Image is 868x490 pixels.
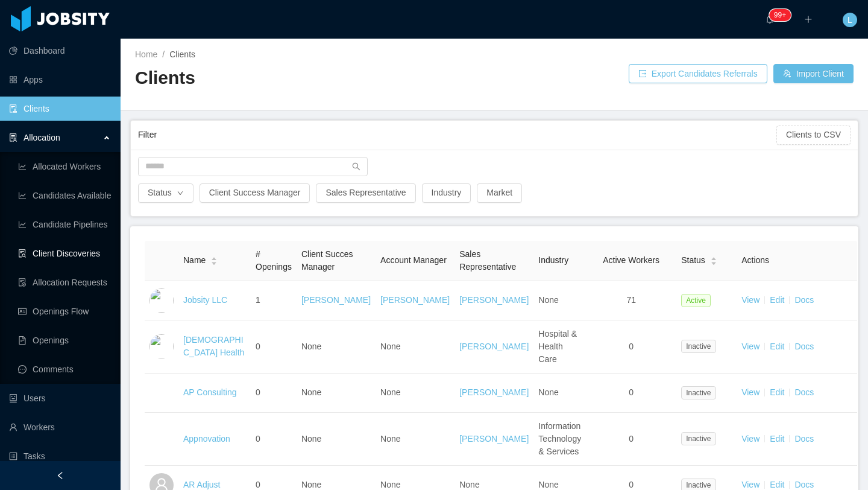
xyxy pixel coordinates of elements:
a: icon: line-chartCandidate Pipelines [18,212,111,237]
span: None [538,295,558,305]
a: icon: line-chartAllocated Workers [18,154,111,179]
a: icon: file-textOpenings [18,328,111,352]
button: Industry [422,183,471,203]
span: Active Workers [603,255,659,265]
img: 6a95fc60-fa44-11e7-a61b-55864beb7c96_5a5d513336692-400w.png [149,381,174,405]
a: Appnovation [183,434,230,444]
a: icon: robotUsers [9,386,111,410]
a: Docs [794,295,814,305]
a: [PERSON_NAME] [459,387,529,397]
div: Sort [710,255,717,264]
span: Inactive [681,386,715,399]
sup: 113 [769,9,791,21]
span: 1 [256,295,260,305]
a: [PERSON_NAME] [459,295,529,305]
a: [PERSON_NAME] [380,295,450,305]
i: icon: solution [9,133,17,142]
a: icon: auditClients [9,97,111,121]
span: None [459,480,479,489]
a: [PERSON_NAME] [301,295,371,305]
td: 0 [251,374,297,413]
span: Inactive [681,340,715,353]
a: Edit [770,342,784,351]
a: [PERSON_NAME] [459,434,529,444]
span: None [301,342,321,351]
td: 0 [251,320,297,374]
i: icon: caret-up [710,256,717,259]
a: AP Consulting [183,387,236,397]
span: None [301,480,321,489]
span: Name [183,254,206,267]
span: Information Technology & Services [538,421,581,456]
i: icon: caret-up [211,256,218,259]
a: Home [135,49,157,59]
button: Statusicon: down [138,183,193,203]
a: icon: messageComments [18,357,111,381]
a: [PERSON_NAME] [459,342,529,351]
a: icon: userWorkers [9,415,111,439]
span: Client Succes Manager [301,249,353,272]
a: Docs [794,480,814,489]
a: icon: pie-chartDashboard [9,39,111,63]
span: # Openings [256,249,292,272]
span: None [538,480,558,489]
a: Edit [770,387,784,397]
a: Docs [794,434,814,444]
a: Edit [770,434,784,444]
span: None [538,387,558,397]
a: AR Adjust [183,480,220,489]
span: Sales Representative [459,249,516,272]
img: dc41d540-fa30-11e7-b498-73b80f01daf1_657caab8ac997-400w.png [149,288,174,313]
a: icon: idcardOpenings Flow [18,299,111,323]
h2: Clients [135,66,494,91]
a: icon: appstoreApps [9,68,111,92]
span: / [162,49,165,59]
i: icon: caret-down [710,260,717,264]
div: Sort [210,255,218,264]
a: View [741,295,759,305]
span: None [380,434,400,444]
i: icon: bell [766,15,774,24]
button: icon: usergroup-addImport Client [773,64,854,83]
span: Account Manager [380,255,447,265]
button: Clients to CSV [776,126,851,145]
span: None [301,387,321,397]
span: Inactive [681,432,715,445]
td: 0 [251,413,297,466]
img: 6a96eda0-fa44-11e7-9f69-c143066b1c39_5a5d5161a4f93-400w.png [149,427,174,451]
span: L [848,13,852,27]
span: None [380,387,400,397]
span: Active [681,294,711,307]
a: [DEMOGRAPHIC_DATA] Health [183,335,244,357]
a: Edit [770,295,784,305]
span: Industry [538,255,568,265]
td: 0 [586,374,676,413]
td: 0 [586,320,676,374]
td: 71 [586,281,676,320]
span: Hospital & Health Care [538,329,577,364]
span: None [380,342,400,351]
span: Actions [741,255,769,265]
a: View [741,480,759,489]
a: icon: profileTasks [9,444,111,468]
button: icon: exportExport Candidates Referrals [629,64,767,83]
a: icon: line-chartCandidates Available [18,183,111,208]
i: icon: plus [804,15,813,24]
i: icon: caret-down [211,260,218,264]
a: Docs [794,387,814,397]
a: Docs [794,342,814,351]
a: View [741,342,759,351]
i: icon: search [352,162,360,171]
button: Market [477,183,522,203]
span: None [380,480,400,489]
a: Jobsity LLC [183,295,227,305]
a: Edit [770,480,784,489]
button: Sales Representative [316,183,415,203]
span: Clients [169,49,195,59]
td: 0 [586,413,676,466]
div: Filter [138,124,776,146]
img: 6a8e90c0-fa44-11e7-aaa7-9da49113f530_5a5d50e77f870-400w.png [149,334,174,358]
a: icon: file-doneAllocation Requests [18,270,111,294]
a: View [741,434,759,444]
a: icon: file-searchClient Discoveries [18,241,111,266]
